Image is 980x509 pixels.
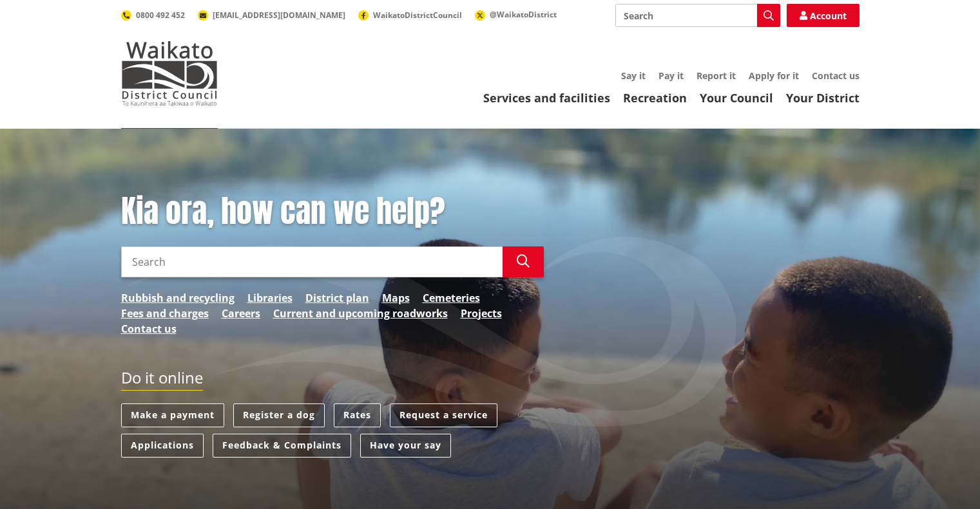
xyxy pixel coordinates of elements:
a: Rates [334,403,381,427]
a: Contact us [121,321,177,337]
span: @WaikatoDistrict [490,9,557,20]
h1: Kia ora, how can we help? [121,193,544,230]
a: Apply for it [749,69,799,82]
a: Current and upcoming roadworks [273,306,448,321]
a: Contact us [812,69,860,82]
a: Request a service [390,403,497,427]
a: @WaikatoDistrict [475,9,557,20]
a: Feedback & Complaints [213,434,351,458]
h2: Do it online [121,369,203,391]
a: Your Council [700,90,773,106]
a: Account [787,4,860,27]
a: Report it [697,69,736,82]
a: Fees and charges [121,306,209,321]
a: Projects [461,306,502,321]
a: Have your say [360,434,451,458]
a: Careers [222,306,260,321]
span: [EMAIL_ADDRESS][DOMAIN_NAME] [213,10,345,21]
a: 0800 492 452 [121,10,185,21]
a: Register a dog [233,403,325,427]
a: Recreation [623,90,687,106]
a: Make a payment [121,403,224,427]
a: Maps [382,290,410,306]
a: [EMAIL_ADDRESS][DOMAIN_NAME] [198,10,345,21]
a: Services and facilities [483,90,610,106]
a: Pay it [658,69,684,82]
a: Your District [786,90,860,106]
a: District plan [305,290,369,306]
a: Libraries [247,290,293,306]
a: Say it [621,69,646,82]
a: Applications [121,434,204,458]
span: WaikatoDistrictCouncil [373,10,462,21]
input: Search input [121,246,503,277]
a: WaikatoDistrictCouncil [358,10,462,21]
a: Cemeteries [423,290,480,306]
img: Waikato District Council - Te Kaunihera aa Takiwaa o Waikato [121,41,218,106]
input: Search input [615,4,780,27]
a: Rubbish and recycling [121,290,235,306]
span: 0800 492 452 [136,10,185,21]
